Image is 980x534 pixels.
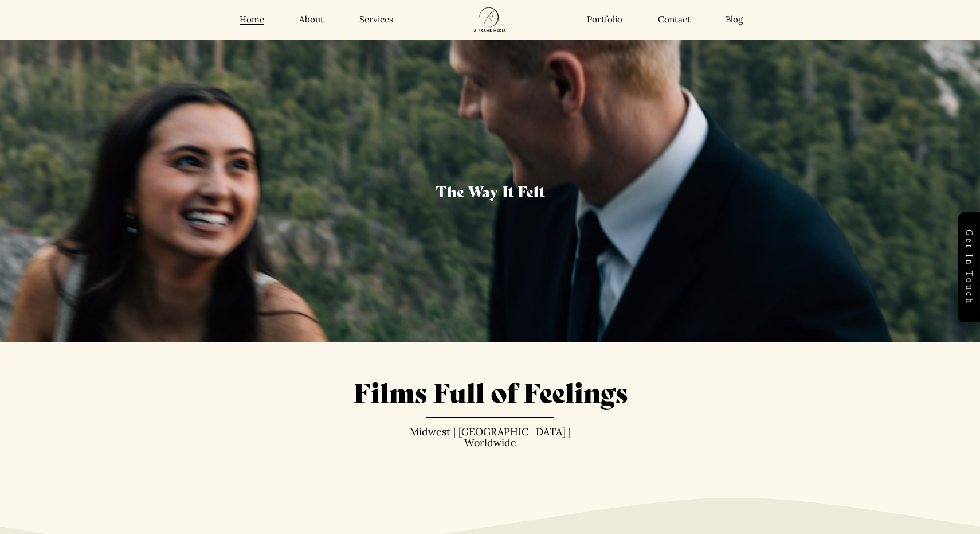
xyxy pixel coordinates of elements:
[359,14,393,26] a: Services
[726,14,743,26] a: Blog
[392,426,588,449] p: Midwest | [GEOGRAPHIC_DATA] | Worldwide
[587,14,622,26] a: Portfolio
[958,212,980,322] a: Get in touch
[658,14,691,26] a: Contact
[436,180,545,201] span: The Way It Felt
[240,14,264,26] a: Home
[299,14,324,26] a: About
[89,374,891,408] h1: Films Full of Feelings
